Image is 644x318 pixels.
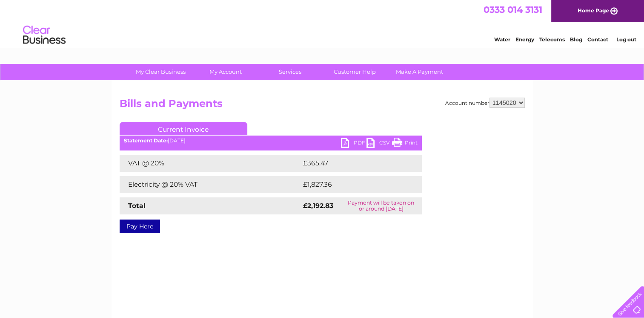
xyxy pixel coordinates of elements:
a: Print [392,138,418,150]
td: Electricity @ 20% VAT [120,176,301,193]
td: VAT @ 20% [120,155,301,172]
a: My Account [190,64,260,80]
a: Water [494,36,510,43]
td: £365.47 [301,155,406,172]
a: Blog [570,36,582,43]
td: £1,827.36 [301,176,408,193]
strong: Total [128,202,146,210]
a: Log out [616,36,636,43]
b: Statement Date: [124,137,168,144]
div: Account number [445,98,525,108]
a: Current Invoice [120,122,247,135]
a: 0333 014 3131 [484,4,542,15]
img: logo.png [23,22,66,48]
div: Clear Business is a trading name of Verastar Limited (registered in [GEOGRAPHIC_DATA] No. 3667643... [121,5,524,41]
a: Make A Payment [384,64,455,80]
div: [DATE] [120,138,422,144]
strong: £2,192.83 [303,202,333,210]
td: Payment will be taken on or around [DATE] [341,197,422,214]
a: Energy [515,36,534,43]
a: CSV [366,138,392,150]
a: PDF [341,138,366,150]
a: Telecoms [539,36,565,43]
h2: Bills and Payments [120,98,525,114]
a: My Clear Business [126,64,196,80]
a: Contact [587,36,608,43]
a: Services [255,64,325,80]
a: Pay Here [120,220,160,233]
a: Customer Help [320,64,390,80]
